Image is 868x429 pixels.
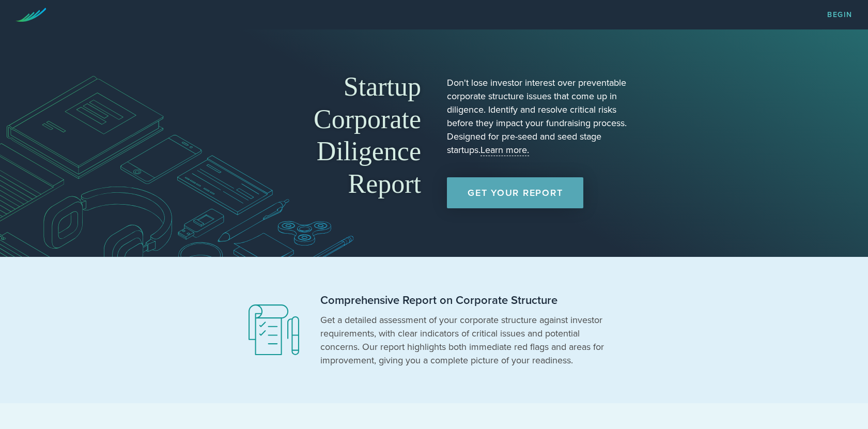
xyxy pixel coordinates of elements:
h2: Comprehensive Report on Corporate Structure [320,293,610,308]
a: Begin [827,11,853,19]
a: Get Your Report [447,177,583,208]
p: Don't lose investor interest over preventable corporate structure issues that come up in diligenc... [447,76,630,157]
p: Get a detailed assessment of your corporate structure against investor requirements, with clear i... [320,313,610,367]
h1: Startup Corporate Diligence Report [238,71,421,200]
a: Learn more. [481,144,529,156]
